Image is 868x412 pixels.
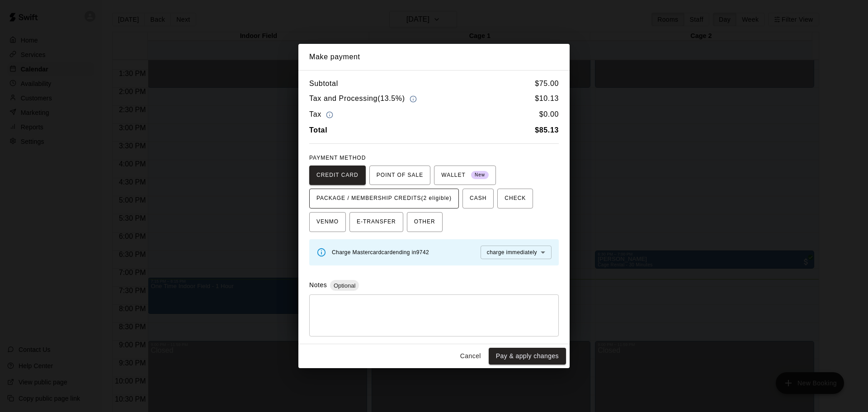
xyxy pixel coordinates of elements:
[369,166,430,185] button: POINT OF SALE
[377,168,423,183] span: POINT OF SALE
[309,189,459,208] button: PACKAGE / MEMBERSHIP CREDITS(2 eligible)
[489,348,566,365] button: Pay & apply changes
[309,93,419,105] h6: Tax and Processing ( 13.5% )
[497,189,533,208] button: CHECK
[434,166,496,185] button: WALLET New
[471,169,489,181] span: New
[309,212,346,232] button: VENMO
[414,215,435,229] span: OTHER
[535,126,559,134] b: $ 85.13
[298,44,570,70] h2: Make payment
[316,215,339,229] span: VENMO
[332,249,429,256] span: Charge Mastercard card ending in 9742
[357,215,396,229] span: E-TRANSFER
[441,168,489,183] span: WALLET
[470,191,486,206] span: CASH
[535,78,559,90] h6: $ 75.00
[316,191,452,206] span: PACKAGE / MEMBERSHIP CREDITS (2 eligible)
[349,212,403,232] button: E-TRANSFER
[456,348,485,365] button: Cancel
[309,155,366,161] span: PAYMENT METHOD
[505,191,526,206] span: CHECK
[309,166,366,185] button: CREDIT CARD
[309,109,335,121] h6: Tax
[309,126,327,134] b: Total
[535,93,559,105] h6: $ 10.13
[487,249,537,256] span: charge immediately
[316,168,359,183] span: CREDIT CARD
[539,109,559,121] h6: $ 0.00
[462,189,494,208] button: CASH
[407,212,443,232] button: OTHER
[309,281,327,289] label: Notes
[330,282,359,289] span: Optional
[309,78,338,90] h6: Subtotal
